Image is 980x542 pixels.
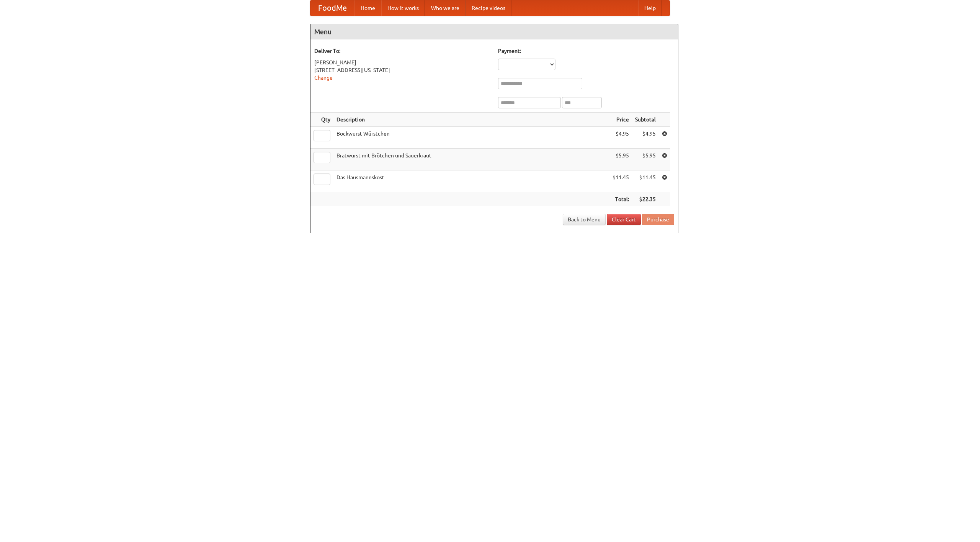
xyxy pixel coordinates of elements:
[609,127,632,149] td: $4.95
[638,0,662,16] a: Help
[333,113,609,127] th: Description
[310,24,678,39] h4: Menu
[333,170,609,192] td: Das Hausmannskost
[632,192,659,206] th: $22.35
[425,0,465,16] a: Who we are
[314,47,490,55] h5: Deliver To:
[642,214,674,225] button: Purchase
[314,59,490,66] div: [PERSON_NAME]
[632,113,659,127] th: Subtotal
[609,192,632,206] th: Total:
[314,75,333,81] a: Change
[310,113,333,127] th: Qty
[354,0,381,16] a: Home
[632,170,659,192] td: $11.45
[632,127,659,149] td: $4.95
[632,149,659,170] td: $5.95
[498,47,674,55] h5: Payment:
[381,0,425,16] a: How it works
[609,149,632,170] td: $5.95
[609,113,632,127] th: Price
[333,149,609,170] td: Bratwurst mit Brötchen und Sauerkraut
[333,127,609,149] td: Bockwurst Würstchen
[607,214,641,225] a: Clear Cart
[563,214,606,225] a: Back to Menu
[314,66,490,74] div: [STREET_ADDRESS][US_STATE]
[465,0,511,16] a: Recipe videos
[609,170,632,192] td: $11.45
[310,0,354,16] a: FoodMe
